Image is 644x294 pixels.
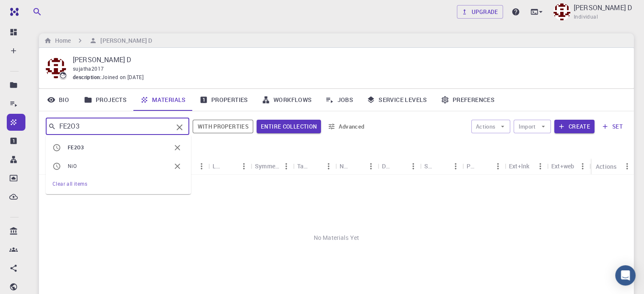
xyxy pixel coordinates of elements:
span: Support [17,6,47,14]
div: Default [382,158,393,174]
a: Bio [39,89,77,111]
button: Menu [279,159,293,173]
div: Lattice [208,158,251,174]
span: Individual [574,13,598,21]
div: Non-periodic [340,158,351,174]
button: Menu [406,159,420,173]
div: Ext+web [547,158,589,174]
div: Symmetry [255,158,279,174]
a: Properties [193,89,255,111]
div: Unit Cell Formula [166,158,208,174]
span: Filter throughout whole library including sets (folders) [257,120,321,133]
a: Jobs [318,89,360,111]
div: Open Intercom Messenger [615,265,636,286]
button: Actions [471,120,511,133]
nav: breadcrumb [42,36,154,45]
div: Shared [420,158,462,174]
button: Menu [491,159,505,173]
button: Sort [435,159,449,173]
button: Sort [308,159,322,173]
a: Service Levels [360,89,434,111]
div: Public [462,158,505,174]
div: Shared [424,158,435,174]
div: Ext+web [551,158,574,174]
h6: [PERSON_NAME] D [97,36,152,45]
button: Menu [576,159,589,173]
img: logo [7,8,19,16]
button: Sort [393,159,406,173]
div: Tags [297,158,308,174]
span: NiO [68,162,77,169]
button: Menu [364,159,378,173]
div: Actions [596,158,616,175]
button: Menu [195,159,208,173]
span: sujatha2017 [73,65,104,72]
button: Menu [533,159,547,173]
a: Projects [77,89,133,111]
h6: Home [52,36,71,45]
button: Import [514,120,550,133]
img: SUJATHA D [553,3,570,20]
div: Ext+lnk [505,158,547,174]
span: FE2O3 [68,144,84,151]
a: Materials [133,89,193,111]
button: Sort [478,159,491,173]
button: Menu [322,159,335,173]
div: Non-periodic [335,158,378,174]
div: Default [378,158,420,174]
span: Clear all items [53,180,87,187]
button: Advanced [324,120,368,133]
button: Entire collection [257,120,321,133]
a: Workflows [255,89,319,111]
button: Menu [620,159,634,173]
div: Ext+lnk [509,158,529,174]
a: Upgrade [457,5,503,19]
span: description : [73,73,102,82]
span: Joined on [DATE] [102,73,144,82]
p: [PERSON_NAME] D [73,55,620,65]
div: Public [467,158,478,174]
button: set [598,120,627,133]
div: Actions [591,158,634,175]
p: [PERSON_NAME] D [574,3,632,13]
div: Lattice [213,158,224,174]
a: Preferences [434,89,501,111]
button: Sort [224,159,237,173]
button: With properties [193,120,253,133]
button: Menu [449,159,462,173]
button: Sort [351,159,364,173]
div: Symmetry [251,158,293,174]
button: Create [554,120,594,133]
button: Menu [237,159,251,173]
button: Columns [45,143,59,157]
button: Clear [173,121,186,134]
div: Tags [293,158,335,174]
span: Show only materials with calculated properties [193,120,253,133]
